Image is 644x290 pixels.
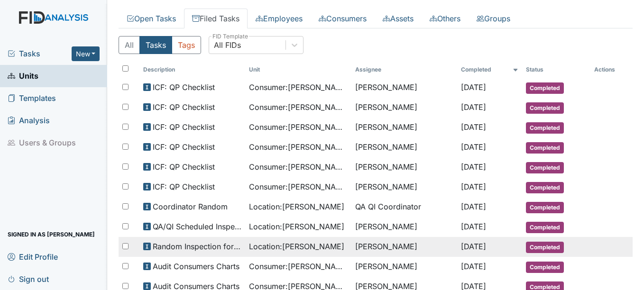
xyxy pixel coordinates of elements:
[351,78,458,98] td: [PERSON_NAME]
[8,227,95,242] span: Signed in as [PERSON_NAME]
[8,69,38,83] span: Units
[526,82,564,94] span: Completed
[351,177,458,197] td: [PERSON_NAME]
[351,137,458,157] td: [PERSON_NAME]
[153,201,228,212] span: Coordinator Random
[8,249,58,264] span: Edit Profile
[8,48,72,59] a: Tasks
[461,202,486,211] span: [DATE]
[526,162,564,173] span: Completed
[214,39,241,51] div: All FIDs
[526,222,564,233] span: Completed
[461,122,486,132] span: [DATE]
[8,91,56,106] span: Templates
[351,98,458,118] td: [PERSON_NAME]
[249,201,344,212] span: Location : [PERSON_NAME]
[153,161,215,172] span: ICF: QP Checklist
[153,121,215,133] span: ICF: QP Checklist
[526,122,564,134] span: Completed
[457,62,522,78] th: Toggle SortBy
[153,141,215,153] span: ICF: QP Checklist
[245,62,351,78] th: Toggle SortBy
[311,9,375,28] a: Consumers
[153,82,215,93] span: ICF: QP Checklist
[172,36,201,54] button: Tags
[153,181,215,192] span: ICF: QP Checklist
[249,161,348,172] span: Consumer : [PERSON_NAME]
[249,181,348,192] span: Consumer : [PERSON_NAME]
[351,257,458,277] td: [PERSON_NAME]
[526,182,564,193] span: Completed
[139,62,246,78] th: Toggle SortBy
[351,197,458,217] td: QA QI Coordinator
[249,261,348,272] span: Consumer : [PERSON_NAME]
[249,82,348,93] span: Consumer : [PERSON_NAME][GEOGRAPHIC_DATA]
[8,113,50,128] span: Analysis
[526,102,564,114] span: Completed
[590,62,633,78] th: Actions
[351,157,458,177] td: [PERSON_NAME]
[461,102,486,112] span: [DATE]
[526,202,564,213] span: Completed
[461,182,486,191] span: [DATE]
[249,121,348,133] span: Consumer : [PERSON_NAME]
[153,101,215,113] span: ICF: QP Checklist
[249,241,344,252] span: Location : [PERSON_NAME]
[461,262,486,271] span: [DATE]
[375,9,422,28] a: Assets
[8,272,49,286] span: Sign out
[184,9,248,28] a: Filed Tasks
[248,9,311,28] a: Employees
[119,36,201,54] div: Type filter
[461,142,486,152] span: [DATE]
[351,62,458,78] th: Assignee
[249,221,344,232] span: Location : [PERSON_NAME]
[422,9,469,28] a: Others
[351,237,458,257] td: [PERSON_NAME]
[139,36,172,54] button: Tasks
[461,82,486,92] span: [DATE]
[522,62,590,78] th: Toggle SortBy
[249,141,348,153] span: Consumer : [PERSON_NAME]
[526,242,564,253] span: Completed
[526,142,564,154] span: Completed
[249,101,348,113] span: Consumer : [PERSON_NAME]
[153,221,242,232] span: QA/QI Scheduled Inspection
[351,217,458,237] td: [PERSON_NAME]
[153,241,242,252] span: Random Inspection for AM
[461,222,486,231] span: [DATE]
[469,9,518,28] a: Groups
[119,9,184,28] a: Open Tasks
[461,242,486,251] span: [DATE]
[153,261,239,272] span: Audit Consumers Charts
[119,36,140,54] button: All
[122,65,129,72] input: Toggle All Rows Selected
[461,162,486,172] span: [DATE]
[526,262,564,273] span: Completed
[72,46,100,61] button: New
[351,118,458,137] td: [PERSON_NAME]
